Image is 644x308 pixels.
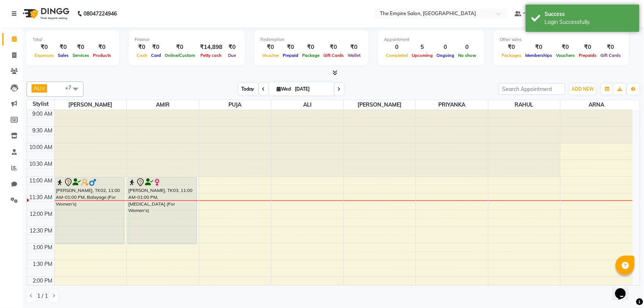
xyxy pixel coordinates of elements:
div: ₹0 [33,43,56,52]
span: Online/Custom [163,53,197,58]
iframe: chat widget [612,278,636,300]
span: Completed [384,53,410,58]
span: Wallet [346,53,362,58]
span: Sales [56,53,71,58]
div: 0 [435,43,456,52]
span: +7 [65,85,77,91]
div: 5 [410,43,435,52]
div: Appointment [384,36,478,43]
span: ALI [34,85,41,91]
div: 11:30 AM [28,193,54,201]
div: ₹14,898 [197,43,225,52]
span: Packages [500,53,523,58]
span: ARNA [561,100,633,110]
div: [PERSON_NAME], TK03, 11:00 AM-01:00 PM, [MEDICAL_DATA] (For Women's) [128,178,197,244]
img: logo [19,3,71,24]
div: 10:30 AM [28,160,54,168]
input: 2025-09-03 [293,83,331,95]
div: ₹0 [91,43,113,52]
div: 12:30 PM [28,227,54,235]
div: Redemption [260,36,362,43]
span: Gift Cards [598,53,623,58]
div: 9:30 AM [31,127,54,135]
span: Today [239,83,258,95]
span: Expenses [33,53,56,58]
span: Ongoing [435,53,456,58]
div: ₹0 [554,43,577,52]
span: Gift Cards [321,53,346,58]
span: Due [226,53,238,58]
span: Voucher [260,53,281,58]
span: Prepaid [281,53,300,58]
div: 2:00 PM [31,277,54,285]
div: ₹0 [163,43,197,52]
div: ₹0 [71,43,91,52]
span: No show [456,53,478,58]
span: Services [71,53,91,58]
a: x [41,85,45,91]
div: [PERSON_NAME], TK02, 11:00 AM-01:00 PM, Balayage (For Women's) [56,178,124,244]
div: ₹0 [346,43,362,52]
span: Prepaids [577,53,598,58]
div: Finance [135,36,239,43]
div: ₹0 [523,43,554,52]
div: ₹0 [321,43,346,52]
span: Wed [275,86,293,92]
span: ADD NEW [572,86,594,92]
span: PUJA [199,100,271,110]
div: Stylist [27,100,54,108]
div: Total [33,36,113,43]
div: 12:00 PM [28,210,54,218]
div: ₹0 [225,43,239,52]
div: ₹0 [500,43,523,52]
span: 1 / 1 [37,292,48,300]
span: ALI [271,100,343,110]
span: [PERSON_NAME] [344,100,416,110]
div: 10:00 AM [28,143,54,151]
span: [PERSON_NAME] [55,100,127,110]
div: ₹0 [598,43,623,52]
span: Card [149,53,163,58]
span: Upcoming [410,53,435,58]
span: Products [91,53,113,58]
div: ₹0 [149,43,163,52]
div: ₹0 [56,43,71,52]
div: ₹0 [260,43,281,52]
div: ₹0 [300,43,321,52]
button: ADD NEW [570,84,596,94]
div: 9:00 AM [31,110,54,118]
div: Other sales [500,36,623,43]
div: 1:00 PM [31,244,54,251]
span: Petty cash [199,53,224,58]
span: RAHUL [488,100,561,110]
span: Vouchers [554,53,577,58]
input: Search Appointment [499,83,565,95]
span: Cash [135,53,149,58]
div: ₹0 [281,43,300,52]
span: Package [300,53,321,58]
span: PRIYANKA [416,100,488,110]
div: 0 [456,43,478,52]
div: Login Successfully. [545,18,634,26]
b: 08047224946 [83,3,117,24]
div: ₹0 [577,43,598,52]
div: 11:00 AM [28,177,54,185]
span: AMIR [127,100,199,110]
div: Success [545,10,634,18]
div: ₹0 [135,43,149,52]
span: Memberships [523,53,554,58]
div: 0 [384,43,410,52]
div: 1:30 PM [31,260,54,268]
